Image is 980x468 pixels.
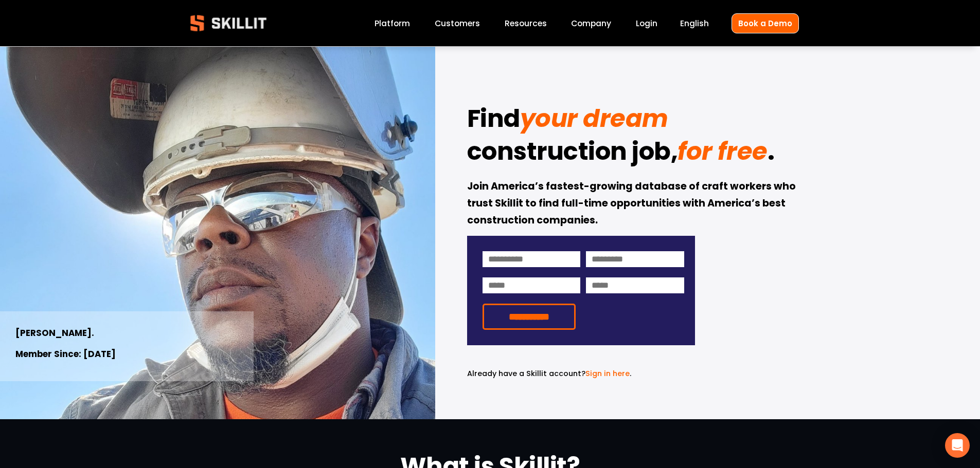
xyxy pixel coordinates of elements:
[467,100,520,142] strong: Find
[15,326,94,341] strong: [PERSON_NAME].
[505,16,547,30] a: folder dropdown
[732,13,799,33] a: Book a Demo
[680,17,709,29] span: English
[678,134,767,169] em: for free
[467,179,798,229] strong: Join America’s fastest-growing database of craft workers who trust Skillit to find full-time oppo...
[467,368,585,379] span: Already have a Skillit account?
[15,347,116,362] strong: Member Since: [DATE]
[505,17,547,29] span: Resources
[768,133,775,175] strong: .
[467,368,695,380] p: .
[520,101,668,136] em: your dream
[680,16,709,30] div: language picker
[375,16,410,30] a: Platform
[571,16,611,30] a: Company
[435,16,480,30] a: Customers
[636,16,657,30] a: Login
[182,8,275,39] img: Skillit
[467,133,678,175] strong: construction job,
[585,368,630,379] a: Sign in here
[945,433,970,458] div: Open Intercom Messenger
